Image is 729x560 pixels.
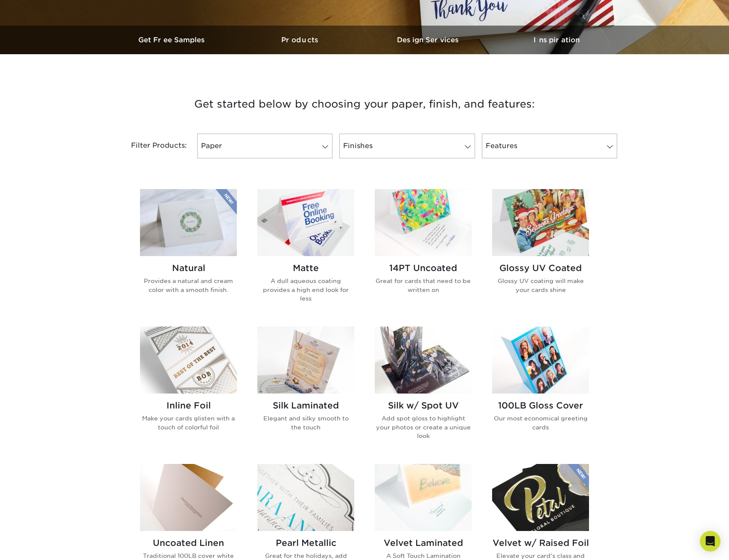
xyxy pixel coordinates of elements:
img: New Product [568,464,589,490]
a: Natural Greeting Cards Natural Provides a natural and cream color with a smooth finish. [140,189,237,316]
a: Paper [197,134,332,158]
h2: Pearl Metallic [257,538,354,548]
p: A Soft Touch Lamination [375,551,472,560]
h2: Velvet Laminated [375,538,472,548]
h2: Inline Foil [140,400,237,411]
a: Features [482,134,617,158]
img: Velvet w/ Raised Foil Greeting Cards [492,464,589,531]
h2: Matte [257,263,354,273]
img: 14PT Uncoated Greeting Cards [375,189,472,256]
div: Open Intercom Messenger [700,531,720,551]
a: 14PT Uncoated Greeting Cards 14PT Uncoated Great for cards that need to be written on [375,189,472,316]
img: Silk Laminated Greeting Cards [257,327,354,394]
h2: Velvet w/ Raised Foil [492,538,589,548]
a: Silk Laminated Greeting Cards Silk Laminated Elegant and silky smooth to the touch [257,327,354,454]
a: Matte Greeting Cards Matte A dull aqueous coating provides a high end look for less [257,189,354,316]
a: Glossy UV Coated Greeting Cards Glossy UV Coated Glossy UV coating will make your cards shine [492,189,589,316]
h2: 14PT Uncoated [375,263,472,273]
h2: 100LB Gloss Cover [492,400,589,411]
a: Inspiration [493,26,621,54]
p: Glossy UV coating will make your cards shine [492,277,589,294]
h2: Glossy UV Coated [492,263,589,273]
p: A dull aqueous coating provides a high end look for less [257,277,354,303]
img: 100LB Gloss Cover Greeting Cards [492,327,589,394]
p: Add spot gloss to highlight your photos or create a unique look [375,414,472,440]
h3: Design Services [364,36,493,44]
a: Get Free Samples [108,26,236,54]
h3: Get Free Samples [108,36,236,44]
p: Our most economical greeting cards [492,414,589,432]
p: Provides a natural and cream color with a smooth finish. [140,277,237,294]
h2: Natural [140,263,237,273]
img: Inline Foil Greeting Cards [140,327,237,394]
img: Matte Greeting Cards [257,189,354,256]
img: Uncoated Linen Greeting Cards [140,464,237,531]
h3: Get started below by choosing your paper, finish, and features: [115,85,614,123]
img: Pearl Metallic Greeting Cards [257,464,354,531]
img: Silk w/ Spot UV Greeting Cards [375,327,472,394]
h2: Silk w/ Spot UV [375,400,472,411]
img: Glossy UV Coated Greeting Cards [492,189,589,256]
h2: Uncoated Linen [140,538,237,548]
a: Products [236,26,364,54]
a: Design Services [364,26,493,54]
h3: Products [236,36,364,44]
img: Natural Greeting Cards [140,189,237,256]
p: Elegant and silky smooth to the touch [257,414,354,432]
img: New Product [216,189,237,215]
div: Filter Products: [108,134,194,158]
h2: Silk Laminated [257,400,354,411]
a: Silk w/ Spot UV Greeting Cards Silk w/ Spot UV Add spot gloss to highlight your photos or create ... [375,327,472,454]
p: Make your cards glisten with a touch of colorful foil [140,414,237,432]
a: Finishes [339,134,475,158]
a: 100LB Gloss Cover Greeting Cards 100LB Gloss Cover Our most economical greeting cards [492,327,589,454]
img: Velvet Laminated Greeting Cards [375,464,472,531]
p: Great for cards that need to be written on [375,277,472,294]
iframe: Google Customer Reviews [2,534,73,557]
a: Inline Foil Greeting Cards Inline Foil Make your cards glisten with a touch of colorful foil [140,327,237,454]
h3: Inspiration [493,36,621,44]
